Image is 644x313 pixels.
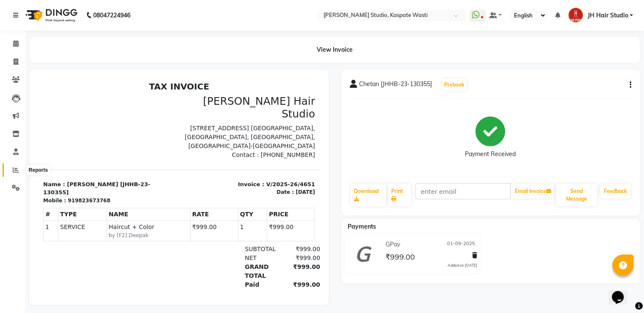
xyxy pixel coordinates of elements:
[202,184,242,202] div: GRAND TOTAL
[359,80,432,92] span: Chetan [JHHB-23-130355]
[202,167,242,176] div: SUBTOTAL
[385,240,400,249] span: GPay
[465,150,516,159] div: Payment Received
[351,184,387,206] a: Download
[30,37,640,63] div: View Invoice
[152,130,200,143] th: RATE
[93,3,130,27] b: 08047224946
[146,73,277,81] p: Contact : [PHONE_NUMBER]
[5,102,136,119] p: Name : [PERSON_NAME] [JHHB-23-130355]
[229,130,277,143] th: PRICE
[238,110,256,118] div: Date :
[587,11,628,20] span: JH Hair Studio
[5,3,277,14] h2: TAX INVOICE
[202,176,242,184] div: NET
[415,183,511,199] input: enter email
[242,202,282,211] div: ₹999.00
[6,130,20,143] th: #
[442,79,467,91] button: Prebook
[146,102,277,111] p: Invoice : V/2025-26/4651
[6,143,20,163] td: 1
[71,145,150,154] span: Haircut + Color
[202,202,242,211] div: Paid
[146,17,277,42] h3: [PERSON_NAME] Hair Studio
[20,143,69,163] td: SERVICE
[242,176,282,184] div: ₹999.00
[511,184,554,198] button: Email Invoice
[608,279,636,305] iframe: chat widget
[556,184,597,206] button: Send Message
[447,240,475,249] span: 01-09-2025
[448,263,477,268] div: Added on [DATE]
[22,3,80,27] img: logo
[71,154,150,161] small: by [F2] Deepak
[200,143,229,163] td: 1
[152,143,200,163] td: ₹999.00
[5,119,28,126] div: Mobile :
[20,130,69,143] th: TYPE
[30,119,72,126] div: 919823673768
[257,110,277,118] div: [DATE]
[242,184,282,202] div: ₹999.00
[200,130,229,143] th: QTY
[600,184,630,198] a: Feedback
[242,167,282,176] div: ₹999.00
[568,8,583,22] img: JH Hair Studio
[27,165,50,175] div: Reports
[229,143,277,163] td: ₹999.00
[146,46,277,73] p: [STREET_ADDRESS] [GEOGRAPHIC_DATA], [GEOGRAPHIC_DATA], [GEOGRAPHIC_DATA], [GEOGRAPHIC_DATA]-[GEOG...
[388,184,411,206] a: Print
[348,223,376,230] span: Payments
[385,252,415,264] span: ₹999.00
[69,130,152,143] th: NAME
